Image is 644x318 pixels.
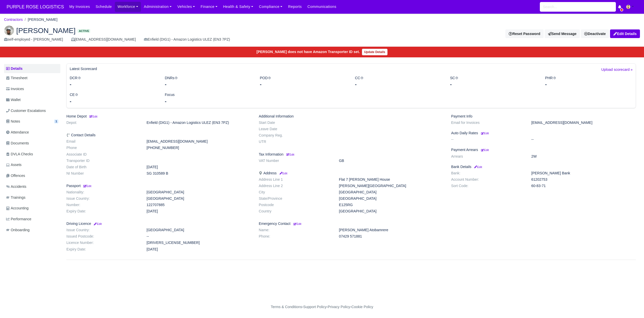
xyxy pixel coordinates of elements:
[480,148,489,152] a: Edit
[4,225,60,235] a: Onboarding
[4,84,60,94] a: Invoices
[285,2,305,12] a: Reports
[93,222,102,226] a: Edit
[4,37,63,42] div: self-employed - [PERSON_NAME]
[259,114,444,119] h6: Additional Information
[178,304,467,310] div: - - -
[144,37,230,42] div: Enfield (DIG1) - Amazon Logistics ULEZ (EN3 7PZ)
[255,159,335,163] dt: VAT Number
[259,171,444,175] h6: Address
[256,75,351,88] div: POD
[293,222,301,225] small: Edit
[143,203,255,207] dd: 122707885
[447,177,527,182] dt: Account Number:
[527,154,640,159] dd: 2W
[335,228,447,232] dd: [PERSON_NAME] Atobamrere
[198,2,220,12] a: Finance
[4,73,60,83] a: Timesheet
[63,146,143,150] dt: Phone
[78,29,90,33] span: Active
[141,2,174,12] a: Administration
[63,139,143,144] dt: Email
[6,151,33,157] span: DVLA Checks
[23,17,58,23] li: [PERSON_NAME]
[446,75,541,88] div: SC
[143,165,255,169] dd: [DATE]
[70,81,157,88] div: -
[89,114,97,118] a: Edit
[63,171,143,176] dt: NI Number
[175,2,198,12] a: Vehicles
[4,64,60,73] a: Details
[4,193,60,203] a: Trainings
[83,185,91,188] small: Edit
[63,190,143,194] dt: Nationality:
[63,196,143,201] dt: Issue Country:
[355,81,442,88] div: -
[4,160,60,170] a: Assets
[66,184,251,188] h6: Passport
[70,98,157,105] div: -
[255,121,335,125] dt: Start Date
[4,182,60,192] a: Accidents
[63,241,143,245] dt: Licence Number:
[143,146,255,150] dd: [PHONE_NUMBER]
[351,305,373,309] a: Cookie Policy
[66,133,251,137] h6: Contact Details
[6,108,46,114] span: Customer Escalations
[143,228,255,232] dd: [GEOGRAPHIC_DATA]
[66,114,251,119] h6: Home Depot
[63,121,143,125] dt: Depot:
[6,129,29,135] span: Attendance
[601,67,633,75] a: Upload scorecard »
[66,2,93,12] a: My Invoices
[335,184,447,188] dd: [PERSON_NAME][GEOGRAPHIC_DATA]
[6,75,27,81] span: Timesheet
[4,127,60,137] a: Attendance
[115,2,141,12] a: Workforce
[481,148,489,152] small: Edit
[285,152,294,156] a: Edit
[63,209,143,213] dt: Expiry Date:
[255,190,335,194] dt: City
[271,305,302,309] a: Terms & Conditions
[83,184,91,188] a: Edit
[305,2,339,12] a: Communications
[335,177,447,182] dd: Flat 7 [PERSON_NAME] House
[255,133,335,138] dt: Company Reg.
[540,2,616,12] input: Search...
[255,177,335,182] dt: Address Line 1
[527,171,640,175] dd: [PERSON_NAME] Bank
[16,27,76,34] span: [PERSON_NAME]
[71,37,136,42] div: [EMAIL_ADDRESS][DOMAIN_NAME]
[165,98,252,105] div: -
[335,159,447,163] dd: GB
[6,184,26,190] span: Accidents
[6,205,29,211] span: Accounting
[143,139,255,144] dd: [EMAIL_ADDRESS][DOMAIN_NAME]
[143,247,255,252] dd: [DATE]
[505,29,543,38] button: Reset Password
[351,75,446,88] div: CC
[63,165,143,169] dt: Date of Birth
[545,81,633,88] div: -
[255,196,335,201] dt: State/Province
[161,92,256,105] div: Focus
[66,92,161,105] div: CE
[451,131,636,135] h6: Auto Daily Rates
[4,116,60,126] a: Notes 1
[63,152,143,157] dt: Associate ID
[6,97,21,103] span: Wallet
[527,137,640,142] dd: --
[4,203,60,213] a: Accounting
[143,190,255,194] dd: [GEOGRAPHIC_DATA]
[6,216,31,222] span: Performance
[6,195,25,200] span: Trainings
[259,152,444,157] h6: Tax Information
[143,234,255,239] dd: --
[451,148,636,152] h6: Payment Arrears
[279,171,287,175] a: Edit
[93,2,115,12] a: Schedule
[4,95,60,105] a: Wallet
[161,75,256,88] div: DNRs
